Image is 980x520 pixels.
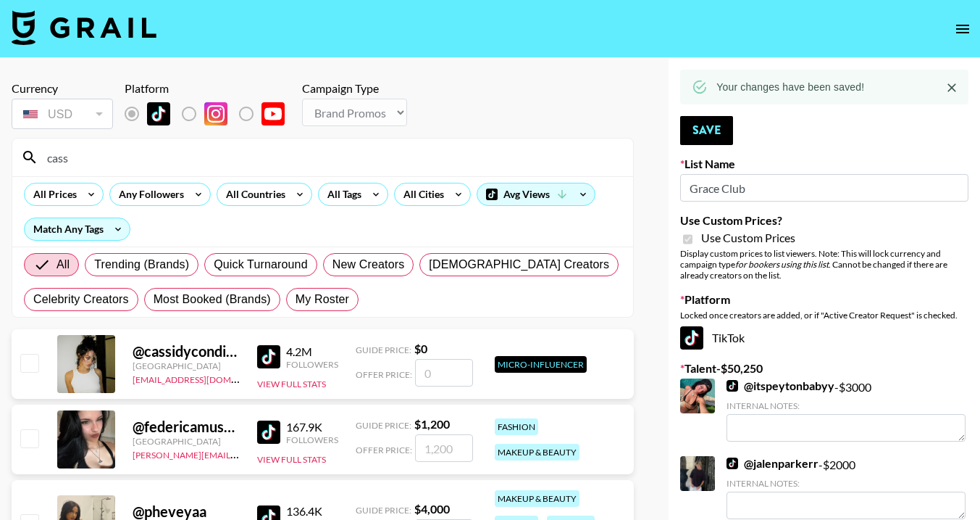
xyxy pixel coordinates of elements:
label: Talent - $ 50,250 [680,361,968,376]
span: Guide Price: [356,505,411,516]
span: Offer Price: [356,445,412,455]
img: TikTok [726,458,738,469]
em: for bookers using this list [735,259,829,270]
div: Platform [125,81,296,96]
button: Close [941,77,963,99]
div: Locked once creators are added, or if "Active Creator Request" is checked. [680,310,968,321]
div: Internal Notes: [726,400,966,411]
span: New Creators [332,256,405,273]
button: View Full Stats [257,379,326,389]
a: [PERSON_NAME][EMAIL_ADDRESS][PERSON_NAME][PERSON_NAME][DOMAIN_NAME] [133,447,485,461]
div: Any Followers [110,183,187,205]
div: All Tags [319,183,364,205]
div: Currency is locked to USD [12,96,113,132]
div: @ cassidycondiee [133,342,240,360]
div: Currency [12,81,113,96]
span: Use Custom Prices [701,231,795,245]
div: Micro-Influencer [495,356,587,373]
input: Search by User Name [38,146,624,169]
span: Quick Turnaround [214,256,308,273]
div: 167.9K [286,420,338,434]
span: My Roster [296,291,349,308]
div: USD [14,102,110,127]
img: Grail Talent [12,10,156,45]
button: View Full Stats [257,454,326,465]
div: @ federicamuscass [133,418,240,436]
span: Trending (Brands) [94,256,189,273]
input: 0 [415,359,473,387]
a: [EMAIL_ADDRESS][DOMAIN_NAME] [133,371,278,385]
img: TikTok [257,421,280,444]
div: List locked to TikTok. [125,99,296,129]
div: Match Any Tags [25,218,130,240]
div: fashion [495,418,538,435]
div: All Cities [395,183,447,205]
button: Save [680,116,733,145]
div: - $ 2000 [726,456,966,519]
div: All Prices [25,183,80,205]
span: [DEMOGRAPHIC_DATA] Creators [429,256,609,273]
a: @jalenparkerr [726,456,818,471]
div: Internal Notes: [726,478,966,489]
label: Use Custom Prices? [680,213,968,228]
img: TikTok [147,102,170,125]
img: TikTok [680,326,703,350]
span: Guide Price: [356,420,411,431]
img: TikTok [257,345,280,368]
img: TikTok [726,380,738,392]
span: All [56,256,70,273]
div: Avg Views [477,183,595,205]
div: 136.4K [286,504,338,519]
img: YouTube [261,102,285,125]
div: [GEOGRAPHIC_DATA] [133,436,240,447]
div: makeup & beauty [495,490,579,507]
div: Campaign Type [302,81,407,96]
strong: $ 1,200 [414,417,450,431]
div: [GEOGRAPHIC_DATA] [133,360,240,371]
div: Display custom prices to list viewers. Note: This will lock currency and campaign type . Cannot b... [680,248,968,281]
div: Your changes have been saved! [716,74,864,100]
div: 4.2M [286,344,338,359]
button: open drawer [948,15,977,44]
div: - $ 3000 [726,379,966,442]
span: Offer Price: [356,369,412,380]
a: @itspeytonbabyy [726,379,834,393]
label: List Name [680,157,968,171]
strong: $ 0 [414,342,427,355]
span: Guide Price: [356,344,411,355]
div: Followers [286,434,338,445]
div: makeup & beauty [495,444,579,461]
div: TikTok [680,326,968,350]
div: Followers [286,359,338,370]
span: Most Booked (Brands) [154,291,271,308]
div: All Countries [217,183,288,205]
input: 1,200 [415,434,473,462]
strong: $ 4,000 [414,502,450,516]
img: Instagram [204,102,227,125]
label: Platform [680,292,968,307]
span: Celebrity Creators [33,291,129,308]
